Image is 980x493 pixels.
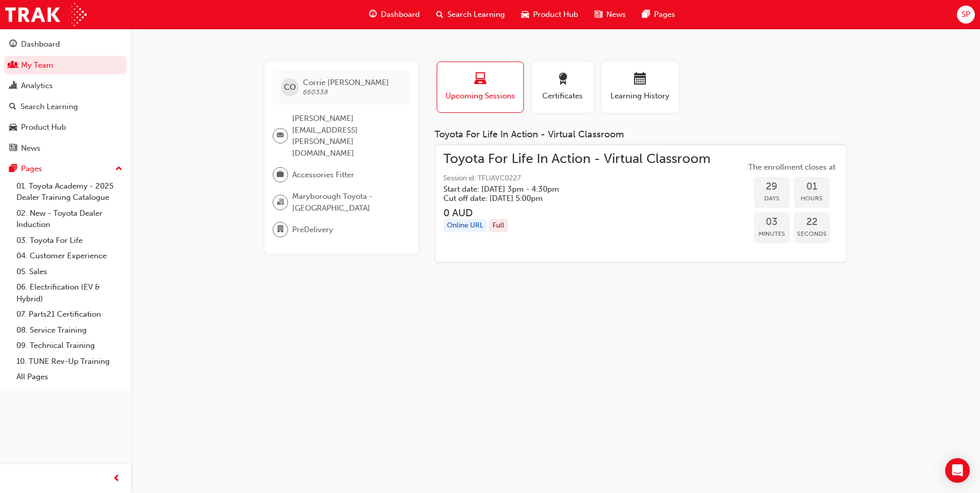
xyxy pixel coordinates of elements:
div: Open Intercom Messenger [945,458,970,483]
a: 06. Electrification (EV & Hybrid) [12,279,127,306]
a: 03. Toyota For Life [12,233,127,249]
h5: Start date: [DATE] 3pm - 4:30pm [443,184,694,194]
span: search-icon [436,8,443,21]
span: pages-icon [9,165,17,174]
span: 22 [794,216,830,228]
a: News [4,139,127,158]
div: Analytics [21,80,53,92]
span: SP [962,9,970,20]
span: guage-icon [369,8,377,21]
span: PreDelivery [292,224,333,236]
span: calendar-icon [634,73,646,87]
a: 01. Toyota Academy - 2025 Dealer Training Catalogue [12,178,127,206]
a: My Team [4,56,127,75]
span: Maryborough Toyota - [GEOGRAPHIC_DATA] [292,191,402,214]
span: [PERSON_NAME][EMAIL_ADDRESS][PERSON_NAME][DOMAIN_NAME] [292,113,402,159]
span: guage-icon [9,40,17,49]
span: Days [754,193,790,204]
button: DashboardMy TeamAnalyticsSearch LearningProduct HubNews [4,33,127,159]
span: Pages [654,9,675,20]
span: award-icon [557,73,569,87]
a: 09. Technical Training [12,338,127,354]
button: Learning History [602,61,679,113]
span: news-icon [9,144,17,153]
span: chart-icon [9,81,17,91]
div: Online URL [443,219,487,233]
button: Pages [4,159,127,178]
span: Search Learning [447,9,505,20]
img: Trak [5,3,87,26]
span: 29 [754,181,790,193]
a: 05. Sales [12,264,127,280]
button: Certificates [532,61,594,113]
a: car-iconProduct Hub [513,4,586,25]
a: guage-iconDashboard [361,4,428,25]
span: Product Hub [533,9,578,20]
span: Hours [794,193,830,204]
span: 01 [794,181,830,193]
span: 03 [754,216,790,228]
div: Full [489,219,508,233]
span: News [606,9,626,20]
a: Search Learning [4,97,127,116]
a: Analytics [4,76,127,95]
span: 660338 [303,88,328,96]
span: Toyota For Life In Action - Virtual Classroom [443,153,710,165]
h5: Cut off date: [DATE] 5:00pm [443,194,694,203]
span: pages-icon [642,8,650,21]
span: Certificates [540,90,586,102]
div: Product Hub [21,121,66,133]
a: All Pages [12,369,127,385]
a: news-iconNews [586,4,634,25]
span: organisation-icon [277,196,284,209]
span: Minutes [754,228,790,240]
span: car-icon [521,8,529,21]
a: search-iconSearch Learning [428,4,513,25]
span: laptop-icon [474,73,486,87]
a: 08. Service Training [12,322,127,338]
span: Upcoming Sessions [445,90,516,102]
span: search-icon [9,102,16,112]
span: Corrie [PERSON_NAME] [303,78,389,87]
h3: 0 AUD [443,207,710,219]
span: Learning History [609,90,671,102]
a: 07. Parts21 Certification [12,306,127,322]
a: Dashboard [4,35,127,54]
div: Search Learning [21,101,78,113]
a: 10. TUNE Rev-Up Training [12,354,127,369]
button: SP [957,6,975,24]
div: Dashboard [21,38,60,50]
a: 02. New - Toyota Dealer Induction [12,206,127,233]
span: department-icon [277,223,284,236]
div: Pages [21,163,42,175]
a: pages-iconPages [634,4,683,25]
span: car-icon [9,123,17,132]
a: Product Hub [4,118,127,137]
span: prev-icon [113,473,120,485]
span: up-icon [115,162,122,176]
button: Upcoming Sessions [437,61,524,113]
a: Toyota For Life In Action - Virtual ClassroomSession id: TFLIAVC0227Start date: [DATE] 3pm - 4:30... [443,153,838,254]
span: Seconds [794,228,830,240]
span: email-icon [277,129,284,142]
span: news-icon [595,8,602,21]
span: CO [284,81,296,93]
a: 04. Customer Experience [12,248,127,264]
div: News [21,142,40,154]
span: The enrollment closes at [746,161,838,173]
span: Session id: TFLIAVC0227 [443,173,710,184]
div: Toyota For Life In Action - Virtual Classroom [435,129,847,140]
span: Accessories Fitter [292,169,354,181]
span: Dashboard [381,9,420,20]
span: briefcase-icon [277,168,284,181]
span: people-icon [9,61,17,70]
